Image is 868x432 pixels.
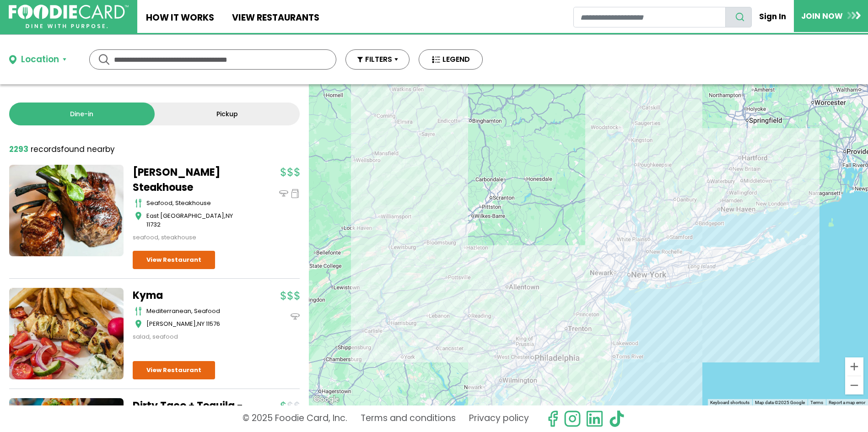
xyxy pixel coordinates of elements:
span: [PERSON_NAME] [146,319,196,328]
img: tiktok.svg [608,410,625,427]
a: Terms and conditions [361,410,456,427]
svg: check us out on facebook [544,410,561,427]
a: Kyma [133,288,247,303]
button: Zoom out [845,376,863,394]
button: search [725,7,752,27]
button: FILTERS [345,49,410,70]
a: Report a map error [829,400,865,405]
div: , [146,319,247,329]
span: 11576 [206,319,220,328]
div: salad, seafood [133,332,247,341]
img: Google [311,394,341,405]
div: Location [21,53,59,66]
p: © 2025 Foodie Card, Inc. [243,410,347,427]
a: Terms [810,400,823,405]
span: East [GEOGRAPHIC_DATA] [146,211,224,220]
a: Open this area in Google Maps (opens a new window) [311,394,341,405]
div: seafood, steakhouse [146,199,247,208]
img: map_icon.svg [135,211,142,221]
img: pickup_icon.svg [291,189,300,198]
span: NY [226,211,233,220]
span: NY [197,319,205,328]
img: dinein_icon.svg [291,312,300,321]
div: found nearby [9,144,115,156]
div: seafood, steakhouse [133,233,247,242]
input: restaurant search [573,7,726,27]
span: 11732 [146,220,161,229]
button: Keyboard shortcuts [710,400,749,406]
a: Dine-in [9,103,155,125]
strong: 2293 [9,144,28,155]
a: View Restaurant [133,361,215,379]
img: cutlery_icon.svg [135,199,142,208]
button: LEGEND [419,49,483,70]
img: map_icon.svg [135,319,142,329]
a: [PERSON_NAME] Steakhouse [133,165,247,195]
img: dinein_icon.svg [279,189,288,198]
img: cutlery_icon.svg [135,307,142,316]
a: Sign In [752,6,794,27]
a: Pickup [155,103,300,125]
img: linkedin.svg [586,410,603,427]
button: Zoom in [845,357,863,376]
img: FoodieCard; Eat, Drink, Save, Donate [9,5,129,29]
button: Location [9,53,66,66]
span: Map data ©2025 Google [755,400,805,405]
a: Dirty Taco + Tequila - Patchogue [133,398,247,428]
span: records [31,144,61,155]
a: View Restaurant [133,251,215,269]
div: , [146,211,247,229]
a: Privacy policy [469,410,529,427]
div: mediterranean, seafood [146,307,247,316]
